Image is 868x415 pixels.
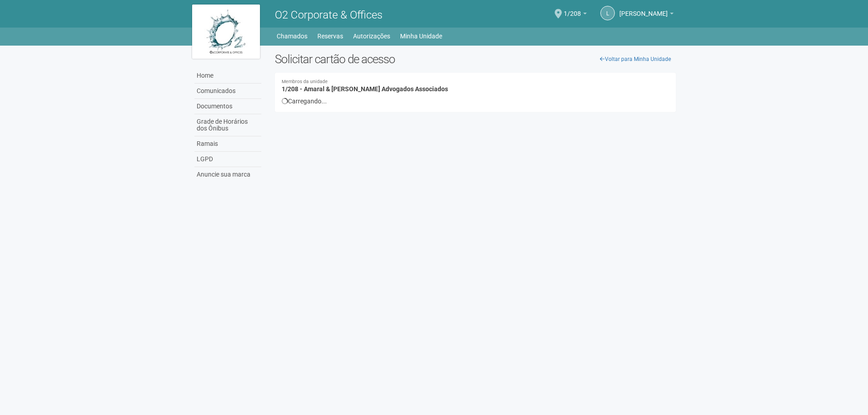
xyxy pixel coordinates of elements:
a: 1/208 [564,11,587,19]
a: LGPD [194,152,261,167]
span: Luciana [619,1,668,17]
a: Ramais [194,136,261,152]
img: logo.jpg [192,5,260,59]
a: Minha Unidade [400,30,442,42]
a: Home [194,68,261,84]
a: Comunicados [194,84,261,99]
a: Chamados [277,30,307,42]
a: Documentos [194,99,261,114]
span: 1/208 [564,1,581,17]
div: Carregando... [282,97,669,105]
a: L [600,6,615,20]
a: Voltar para Minha Unidade [595,52,676,66]
a: Grade de Horários dos Ônibus [194,114,261,136]
h2: Solicitar cartão de acesso [275,52,676,66]
a: [PERSON_NAME] [619,11,674,19]
a: Reservas [317,30,343,42]
small: Membros da unidade [282,79,669,84]
span: O2 Corporate & Offices [275,9,382,21]
h4: 1/208 - Amaral & [PERSON_NAME] Advogados Associados [282,79,669,93]
a: Anuncie sua marca [194,167,261,182]
a: Autorizações [353,30,390,42]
